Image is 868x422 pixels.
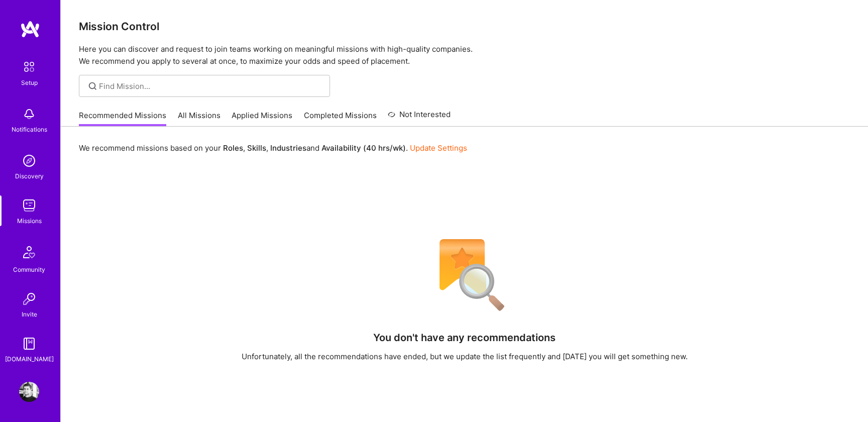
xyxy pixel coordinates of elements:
[17,240,41,264] img: Community
[99,81,322,91] input: Find Mission...
[87,80,98,92] i: icon SearchGrey
[178,110,221,127] a: All Missions
[12,124,47,135] div: Notifications
[79,20,850,33] h3: Mission Control
[247,143,266,153] b: Skills
[19,104,39,124] img: bell
[79,143,467,153] p: We recommend missions based on your , , and .
[79,43,850,67] p: Here you can discover and request to join teams working on meaningful missions with high-quality ...
[15,171,44,181] div: Discovery
[232,110,292,127] a: Applied Missions
[19,289,39,309] img: Invite
[242,351,688,362] div: Unfortunately, all the recommendations have ended, but we update the list frequently and [DATE] y...
[304,110,377,127] a: Completed Missions
[223,143,243,153] b: Roles
[17,216,42,226] div: Missions
[20,20,40,38] img: logo
[5,354,54,364] div: [DOMAIN_NAME]
[21,77,38,88] div: Setup
[17,382,42,402] a: User Avatar
[19,56,40,77] img: setup
[422,233,507,318] img: No Results
[270,143,306,153] b: Industries
[388,109,451,127] a: Not Interested
[19,195,39,216] img: teamwork
[19,334,39,354] img: guide book
[19,151,39,171] img: discovery
[22,309,37,320] div: Invite
[373,332,556,344] h4: You don't have any recommendations
[410,143,467,153] a: Update Settings
[79,110,166,127] a: Recommended Missions
[19,382,39,402] img: User Avatar
[13,264,45,275] div: Community
[321,143,406,153] b: Availability (40 hrs/wk)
